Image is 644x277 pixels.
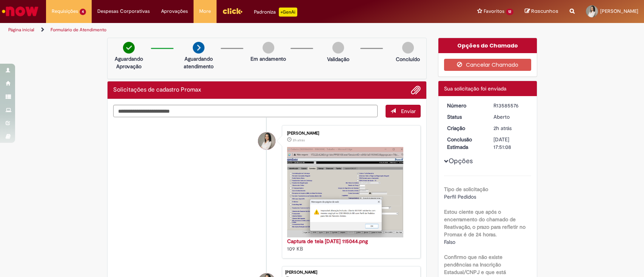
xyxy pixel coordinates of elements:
[531,8,558,15] span: Rascunhos
[293,138,305,142] span: 2h atrás
[411,85,421,95] button: Adicionar anexos
[444,85,506,92] span: Sua solicitação foi enviada
[493,113,529,121] div: Aberto
[332,42,344,54] img: img-circle-grey.png
[193,42,204,54] img: arrow-next.png
[441,136,488,151] dt: Conclusão Estimada
[441,124,488,132] dt: Criação
[1,4,40,19] img: ServiceNow
[113,87,201,93] h2: Solicitações de cadastro Promax Histórico de tíquete
[493,136,529,151] div: [DATE] 17:51:08
[438,38,537,53] div: Opções do Chamado
[600,8,638,14] span: [PERSON_NAME]
[396,55,420,63] p: Concluído
[493,102,529,109] div: R13585576
[6,23,424,37] ul: Trilhas de página
[386,105,421,118] button: Enviar
[444,208,526,238] b: Estou ciente que após o encerramento do chamado de Reativação, o prazo para refletir no Promax é ...
[258,132,275,150] div: Mikaella Cristina De Paula Costa
[441,113,488,121] dt: Status
[8,27,34,33] a: Página inicial
[401,108,416,115] span: Enviar
[80,9,86,15] span: 4
[444,239,455,245] span: Falso
[287,131,413,136] div: [PERSON_NAME]
[493,125,512,132] span: 2h atrás
[285,270,417,275] div: [PERSON_NAME]
[525,8,558,15] a: Rascunhos
[493,124,529,132] div: 01/10/2025 11:51:00
[111,55,147,70] p: Aguardando Aprovação
[161,8,188,15] span: Aprovações
[444,193,476,200] span: Perfil Pedidos
[441,102,488,109] dt: Número
[287,238,368,245] a: Captura de tela [DATE] 115044.png
[254,8,297,17] div: Padroniza
[279,8,297,17] p: +GenAi
[493,125,512,132] time: 01/10/2025 11:51:00
[402,42,414,54] img: img-circle-grey.png
[484,8,504,15] span: Favoritos
[444,186,488,193] b: Tipo de solicitação
[263,42,274,54] img: img-circle-grey.png
[327,55,349,63] p: Validação
[97,8,150,15] span: Despesas Corporativas
[180,55,217,70] p: Aguardando atendimento
[287,237,413,253] div: 109 KB
[51,27,106,33] a: Formulário de Atendimento
[199,8,211,15] span: More
[444,59,531,71] button: Cancelar Chamado
[293,138,305,142] time: 01/10/2025 11:50:56
[251,55,286,63] p: Em andamento
[52,8,78,15] span: Requisições
[113,105,378,118] textarea: Digite sua mensagem aqui...
[222,5,243,17] img: click_logo_yellow_360x200.png
[123,42,135,54] img: check-circle-green.png
[506,9,513,15] span: 12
